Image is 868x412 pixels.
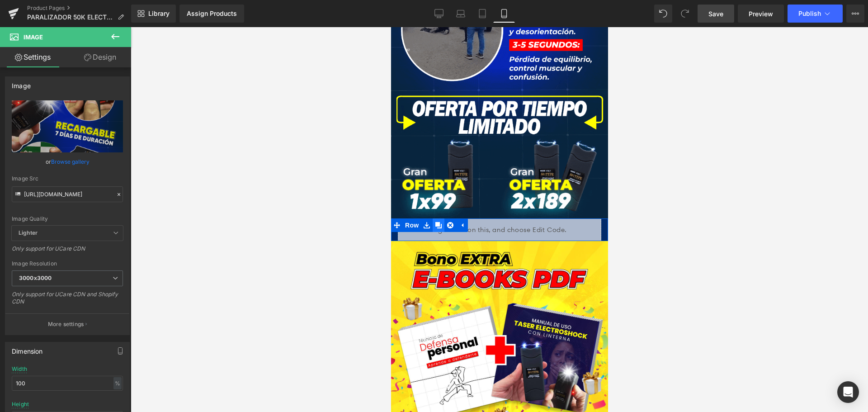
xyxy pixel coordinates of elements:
[51,154,90,170] a: Browse gallery
[837,381,859,403] div: Open Intercom Messenger
[12,376,123,391] input: auto
[48,320,84,328] p: More settings
[472,5,493,23] a: Tablet
[12,245,123,258] div: Only support for UCare CDN
[676,5,694,23] button: Redo
[788,5,843,23] button: Publish
[12,401,29,407] div: Height
[12,186,123,202] input: Link
[708,9,723,19] span: Save
[12,216,123,222] div: Image Quality
[187,10,237,17] div: Assign Products
[67,47,133,67] a: Design
[113,377,122,389] div: %
[131,5,176,23] a: New Library
[42,191,53,205] a: Clone Row
[738,5,784,23] a: Preview
[12,157,123,166] div: or
[30,191,42,205] a: Save row
[53,191,65,205] a: Remove Row
[450,5,472,23] a: Laptop
[5,313,129,335] button: More settings
[798,10,821,17] span: Publish
[12,77,31,90] div: Image
[428,5,450,23] a: Desktop
[65,191,77,205] a: Expand / Collapse
[27,14,114,21] span: PARALIZADOR 50K ELECTROSHOCK CON LINTERNA
[19,229,38,236] b: Lighter
[12,342,43,355] div: Dimension
[749,9,773,19] span: Preview
[12,366,27,372] div: Width
[654,5,672,23] button: Undo
[12,260,123,267] div: Image Resolution
[27,5,131,12] a: Product Pages
[846,5,864,23] button: More
[12,291,123,311] div: Only support for UCare CDN and Shopify CDN
[148,9,170,18] span: Library
[493,5,515,23] a: Mobile
[12,175,123,182] div: Image Src
[19,275,52,281] b: 3000x3000
[12,191,30,205] span: Row
[24,33,43,41] span: Image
